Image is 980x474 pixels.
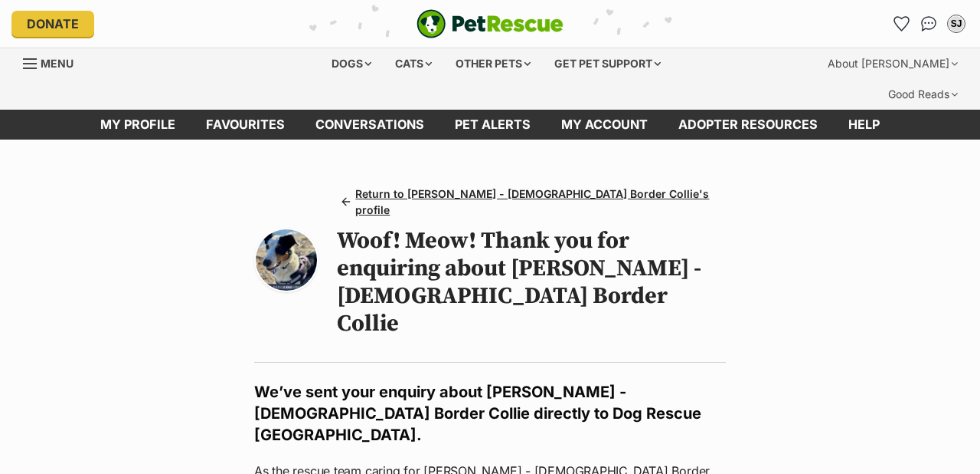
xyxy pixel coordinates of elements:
[254,381,726,446] h2: We’ve sent your enquiry about [PERSON_NAME] - [DEMOGRAPHIC_DATA] Border Collie directly to Dog Re...
[663,110,833,140] a: Adopter resources
[439,110,546,140] a: Pet alerts
[355,186,720,218] span: Return to [PERSON_NAME] - [DEMOGRAPHIC_DATA] Border Collie's profile
[256,229,317,291] img: Photo of Toby 2 Year Old Border Collie
[85,110,191,140] a: My profile
[949,16,964,31] div: SJ
[546,110,663,140] a: My account
[877,79,969,110] div: Good Reads
[191,110,300,140] a: Favourites
[544,48,671,79] div: Get pet support
[23,48,84,76] a: Menu
[833,110,895,140] a: Help
[889,12,913,36] a: Favourites
[817,48,969,79] div: About [PERSON_NAME]
[337,183,726,221] a: Return to [PERSON_NAME] - [DEMOGRAPHIC_DATA] Border Collie's profile
[916,12,941,36] a: Conversations
[300,110,439,140] a: conversations
[416,9,563,38] a: PetRescue
[11,11,94,37] a: Donate
[384,48,443,79] div: Cats
[416,9,563,38] img: logo-e224e6f780fb5917bec1dbf3a21bbac754714ae5b6737aabdf751b685950b380.svg
[921,16,937,31] img: chat-41dd97257d64d25036548639549fe6c8038ab92f7586957e7f3b1b290dea8141.svg
[321,48,382,79] div: Dogs
[944,12,969,36] button: My account
[889,12,969,36] ul: Account quick links
[41,57,73,70] span: Menu
[445,48,541,79] div: Other pets
[337,227,726,337] h1: Woof! Meow! Thank you for enquiring about [PERSON_NAME] - [DEMOGRAPHIC_DATA] Border Collie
